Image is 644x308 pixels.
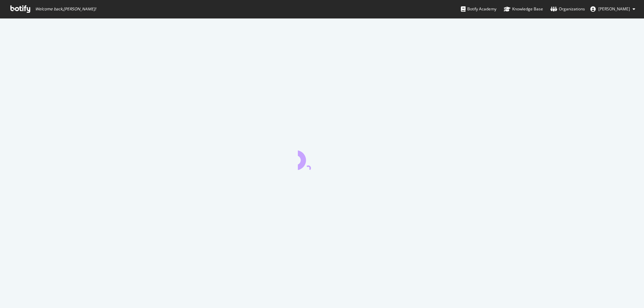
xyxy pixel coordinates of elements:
button: [PERSON_NAME] [585,4,641,14]
span: Florence Auréart [598,6,630,12]
div: Organizations [550,6,585,12]
span: Welcome back, [PERSON_NAME] ! [35,6,96,12]
div: Botify Academy [461,6,496,12]
div: Knowledge Base [504,6,543,12]
div: animation [298,146,346,170]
